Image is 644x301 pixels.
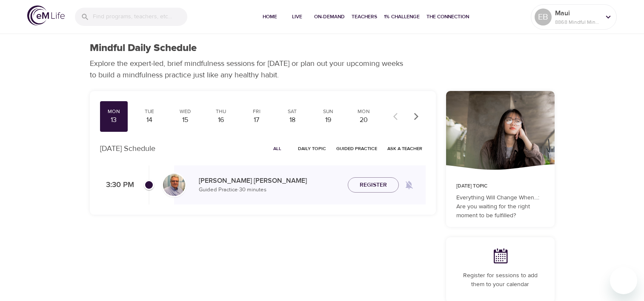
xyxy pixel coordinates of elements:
div: 18 [282,115,303,125]
div: Wed [175,108,196,115]
span: All [267,145,288,153]
div: Tue [139,108,160,115]
p: Explore the expert-led, brief mindfulness sessions for [DATE] or plan out your upcoming weeks to ... [90,58,409,81]
iframe: Button to launch messaging window [610,267,637,294]
span: Register [360,180,387,190]
div: 16 [210,115,232,125]
span: Home [260,12,280,21]
p: Guided Practice · 30 minutes [199,186,341,194]
p: [PERSON_NAME] [PERSON_NAME] [199,176,341,186]
p: Maui [555,8,600,18]
p: [DATE] Topic [456,182,544,190]
span: Guided Practice [336,145,377,153]
span: Ask a Teacher [387,145,422,153]
div: Sun [318,108,339,115]
p: 8868 Mindful Minutes [555,18,600,26]
div: 17 [246,115,267,125]
input: Find programs, teachers, etc... [93,8,187,26]
div: 20 [353,115,375,125]
div: Thu [210,108,232,115]
h1: Mindful Daily Schedule [90,42,197,54]
div: Fri [246,108,267,115]
div: 15 [175,115,196,125]
span: Live [287,12,307,21]
div: Sat [282,108,303,115]
span: Teachers [352,12,377,21]
button: Ask a Teacher [384,142,426,155]
button: All [264,142,291,155]
button: Daily Topic [295,142,329,155]
div: 14 [139,115,160,125]
div: Mon [103,108,125,115]
p: Register for sessions to add them to your calendar [456,271,544,289]
img: Roger%20Nolan%20Headshot.jpg [163,174,185,196]
span: Remind me when a class goes live every Monday at 3:30 PM [399,175,419,195]
img: logo [27,6,65,26]
span: 1% Challenge [384,12,420,21]
span: On-Demand [314,12,345,21]
div: 19 [318,115,339,125]
p: 3:30 PM [100,179,134,191]
button: Guided Practice [333,142,381,155]
div: 13 [103,115,125,125]
span: The Connection [426,12,469,21]
span: Daily Topic [298,145,326,153]
p: Everything Will Change When...: Are you waiting for the right moment to be fulfilled? [456,193,544,220]
p: [DATE] Schedule [100,143,155,154]
div: Mon [353,108,375,115]
div: EB [535,9,552,26]
button: Register [348,177,399,193]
